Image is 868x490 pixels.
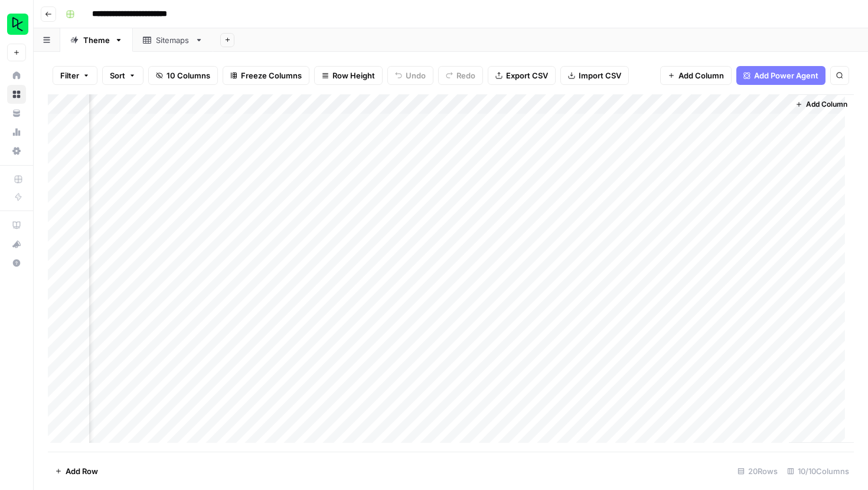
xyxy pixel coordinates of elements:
span: Undo [406,70,426,81]
a: Sitemaps [133,28,213,52]
span: Add Row [66,465,98,477]
span: Add Column [678,70,724,81]
a: Settings [7,142,26,160]
button: What's new? [7,235,26,254]
span: Import CSV [579,70,621,81]
button: Import CSV [560,66,629,85]
button: Workspace: DataCamp [7,9,26,39]
div: 20 Rows [733,462,782,481]
span: Redo [456,70,475,81]
a: Theme [60,28,133,52]
button: Help + Support [7,254,26,272]
button: Row Height [314,66,383,85]
a: Home [7,66,26,85]
button: Undo [387,66,433,85]
div: Sitemaps [156,34,190,46]
button: 10 Columns [148,66,218,85]
button: Add Column [791,97,852,112]
span: Export CSV [506,70,548,81]
a: Usage [7,123,26,142]
button: Export CSV [488,66,556,85]
span: Sort [110,70,125,81]
span: Add Column [806,99,847,110]
button: Freeze Columns [223,66,309,85]
span: Freeze Columns [241,70,302,81]
a: AirOps Academy [7,216,26,235]
button: Redo [438,66,483,85]
button: Add Row [48,462,105,481]
span: 10 Columns [167,70,210,81]
button: Add Column [660,66,732,85]
a: Browse [7,85,26,104]
button: Add Power Agent [736,66,825,85]
div: 10/10 Columns [782,462,854,481]
button: Sort [102,66,143,85]
img: DataCamp Logo [7,14,28,35]
div: Theme [83,34,110,46]
button: Filter [53,66,97,85]
a: Your Data [7,104,26,123]
span: Add Power Agent [754,70,818,81]
span: Filter [60,70,79,81]
div: What's new? [8,235,25,253]
span: Row Height [332,70,375,81]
